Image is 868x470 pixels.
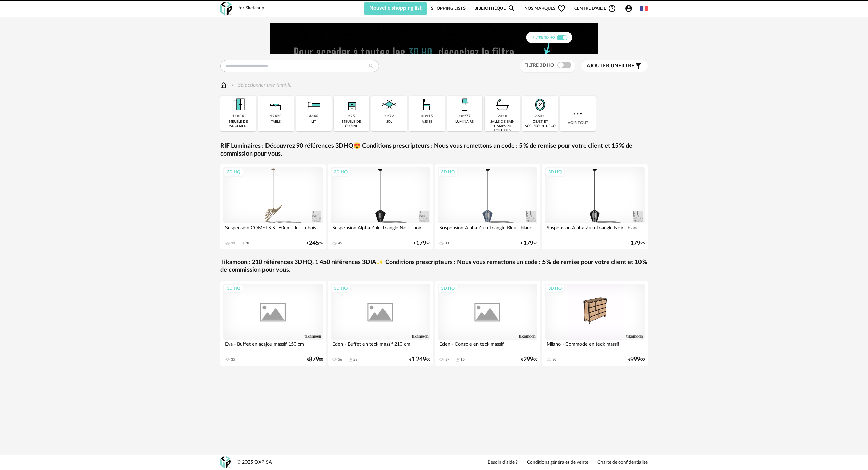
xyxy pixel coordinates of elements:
img: Table.png [267,96,285,114]
div: 3D HQ [545,168,565,177]
span: Magnify icon [508,4,516,13]
div: Eva - Buffet en acajou massif 150 cm [223,340,323,353]
a: Shopping Lists [431,2,466,15]
div: 33 [231,241,235,246]
div: 15 [460,357,465,362]
div: 11 [445,241,449,246]
div: Suspension Alpha Zulu Triangle Noir - noir [331,223,430,237]
div: Sélectionner une famille [230,81,292,89]
div: € 00 [521,357,537,362]
img: fr [640,5,648,12]
div: Voir tout [560,96,596,131]
div: € 26 [521,241,537,246]
img: Miroir.png [531,96,549,114]
span: Help Circle Outline icon [608,4,616,13]
img: Assise.png [418,96,436,114]
span: Filtre 3D HQ [524,63,554,68]
div: assise [422,120,432,124]
div: € 00 [307,357,323,362]
div: 2318 [498,114,507,119]
span: 299 [523,357,533,362]
span: Ajouter un [587,63,618,68]
div: 11834 [232,114,244,119]
span: 179 [523,241,533,246]
div: 3D HQ [438,284,458,293]
img: Luminaire.png [455,96,474,114]
div: luminaire [455,120,474,124]
div: lit [311,120,316,124]
div: table [271,120,281,124]
div: € 26 [628,241,645,246]
a: Charte de confidentialité [597,459,648,466]
a: 3D HQ Suspension Alpha Zulu Triangle Bleu - blanc 11 €17926 [435,164,540,249]
a: RIF Luminaires : Découvrez 90 références 3DHQ😍 Conditions prescripteurs : Nous vous remettons un ... [220,142,648,158]
div: 3D HQ [331,168,351,177]
div: 1272 [384,114,394,119]
div: 3D HQ [224,284,243,293]
div: 3D HQ [331,284,351,293]
div: 3D HQ [545,284,565,293]
a: Conditions générales de vente [527,459,588,466]
a: 3D HQ Suspension COMETS S L60cm - kit lin bois 33 Download icon 10 €24526 [220,164,326,249]
div: 33915 [421,114,433,119]
div: Suspension Alpha Zulu Triangle Bleu - blanc [438,223,537,237]
div: 35 [231,357,235,362]
span: filtre [587,63,634,69]
div: € 00 [409,357,430,362]
div: 30 [552,357,556,362]
span: Centre d'aideHelp Circle Outline icon [574,4,616,13]
span: 179 [630,241,640,246]
div: € 26 [414,241,430,246]
a: 3D HQ Milano - Commode en teck massif 30 €99900 [542,281,648,366]
div: 10977 [459,114,471,119]
div: 12423 [270,114,282,119]
a: Besoin d'aide ? [488,459,518,466]
div: 56 [338,357,342,362]
a: 3D HQ Eden - Console en teck massif 39 Download icon 15 €29900 [435,281,540,366]
img: FILTRE%20HQ%20NEW_V1%20(4).gif [270,23,598,54]
div: € 00 [628,357,645,362]
a: Tikamoon : 210 références 3DHQ, 1 450 références 3DIA✨ Conditions prescripteurs : Nous vous remet... [220,259,648,274]
span: Filter icon [634,62,643,70]
div: © 2025 OXP SA [237,459,272,466]
img: Sol.png [380,96,398,114]
span: 879 [309,357,319,362]
img: Literie.png [304,96,323,114]
img: svg+xml;base64,PHN2ZyB3aWR0aD0iMTYiIGhlaWdodD0iMTYiIHZpZXdCb3g9IjAgMCAxNiAxNiIgZmlsbD0ibm9uZSIgeG... [230,81,235,89]
img: more.7b13dc1.svg [572,107,584,120]
div: 23 [353,357,357,362]
div: 225 [348,114,355,119]
div: 3D HQ [438,168,458,177]
span: Download icon [348,357,353,362]
div: Suspension Alpha Zulu Triangle Noir - blanc [545,223,645,237]
div: Eden - Console en teck massif [438,340,537,353]
a: BibliothèqueMagnify icon [474,2,516,15]
div: 6631 [535,114,545,119]
div: meuble de rangement [222,120,254,128]
div: Milano - Commode en teck massif [545,340,645,353]
a: 3D HQ Eva - Buffet en acajou massif 150 cm 35 €87900 [220,281,326,366]
div: for Sketchup [238,5,264,12]
span: 245 [309,241,319,246]
button: Nouvelle shopping list [364,2,427,15]
div: objet et accessoire déco [524,120,556,128]
div: sol [386,120,392,124]
span: Account Circle icon [625,4,636,13]
span: Nouvelle shopping list [369,5,422,11]
img: Rangement.png [342,96,361,114]
img: svg+xml;base64,PHN2ZyB3aWR0aD0iMTYiIGhlaWdodD0iMTciIHZpZXdCb3g9IjAgMCAxNiAxNyIgZmlsbD0ibm9uZSIgeG... [220,81,226,89]
a: 3D HQ Suspension Alpha Zulu Triangle Noir - blanc €17926 [542,164,648,249]
div: 4646 [309,114,318,119]
img: Salle%20de%20bain.png [493,96,512,114]
img: Meuble%20de%20rangement.png [229,96,248,114]
img: OXP [220,2,232,16]
span: Download icon [241,241,246,246]
div: € 26 [307,241,323,246]
a: 3D HQ Suspension Alpha Zulu Triangle Noir - noir 45 €17926 [328,164,433,249]
a: 3D HQ Eden - Buffet en teck massif 210 cm 56 Download icon 23 €1 24900 [328,281,433,366]
span: Download icon [455,357,460,362]
div: Suspension COMETS S L60cm - kit lin bois [223,223,323,237]
button: Ajouter unfiltre Filter icon [581,60,648,72]
span: Account Circle icon [625,4,633,13]
div: 39 [445,357,449,362]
